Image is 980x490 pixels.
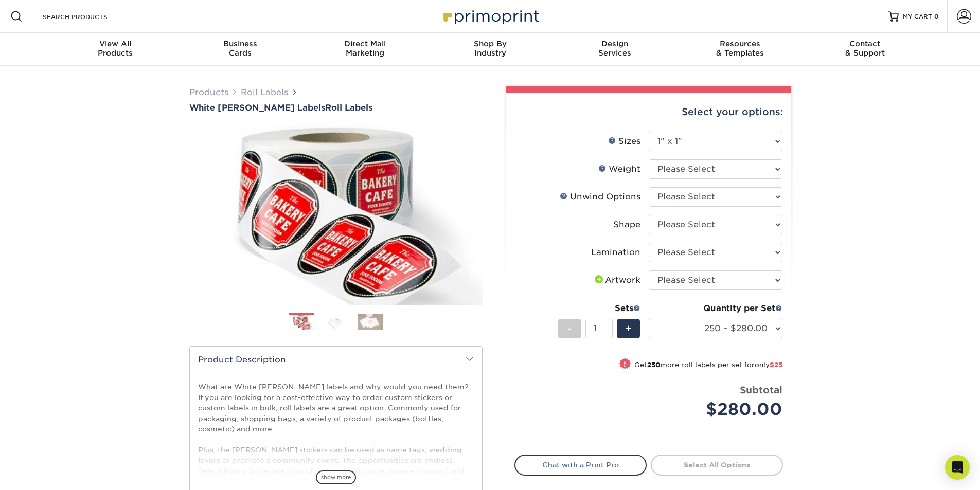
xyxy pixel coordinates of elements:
span: Shop By [427,39,553,48]
a: Products [189,87,228,97]
a: Contact& Support [803,33,928,66]
span: only [755,361,782,369]
h1: Roll Labels [189,103,483,113]
div: & Templates [678,39,803,58]
a: BusinessCards [177,33,302,66]
a: View AllProducts [53,33,178,66]
div: Sets [558,302,640,315]
a: Chat with a Print Pro [514,455,647,475]
span: Contact [803,39,928,48]
span: Design [553,39,678,48]
div: Services [553,39,678,58]
div: Cards [177,39,302,58]
div: Open Intercom Messenger [945,455,970,480]
a: DesignServices [553,33,678,66]
div: $280.00 [656,397,782,422]
div: Unwind Options [560,191,640,203]
span: 0 [934,13,939,20]
span: Resources [678,39,803,48]
div: Quantity per Set [649,302,782,315]
a: Resources& Templates [678,33,803,66]
span: ! [623,359,626,370]
div: Sizes [608,135,640,148]
span: White [PERSON_NAME] Labels [189,103,325,113]
div: & Support [803,39,928,58]
span: show more [316,470,356,484]
span: $25 [770,361,782,369]
div: Industry [427,39,553,58]
div: Artwork [593,274,640,286]
a: Select All Options [651,455,783,475]
span: - [567,321,572,336]
span: MY CART [903,12,932,21]
a: Roll Labels [241,87,288,97]
div: Select your options: [514,93,783,132]
small: Get more roll labels per set for [634,361,782,371]
img: Primoprint [439,5,542,27]
a: Direct MailMarketing [302,33,427,66]
h2: Product Description [190,347,482,373]
img: Roll Labels 03 [358,314,383,330]
div: Marketing [302,39,427,58]
img: Roll Labels 01 [289,314,314,332]
img: Roll Labels 02 [323,314,349,330]
div: Lamination [591,246,640,259]
span: View All [53,39,178,48]
span: + [625,321,632,336]
strong: 250 [647,361,661,369]
div: Products [53,39,178,58]
div: Weight [598,163,640,175]
img: White BOPP Labels 01 [189,114,483,316]
span: Business [177,39,302,48]
a: White [PERSON_NAME] LabelsRoll Labels [189,103,483,113]
input: SEARCH PRODUCTS..... [42,10,142,23]
a: Shop ByIndustry [427,33,553,66]
div: Shape [613,219,640,231]
strong: Subtotal [740,384,782,395]
span: Direct Mail [302,39,427,48]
